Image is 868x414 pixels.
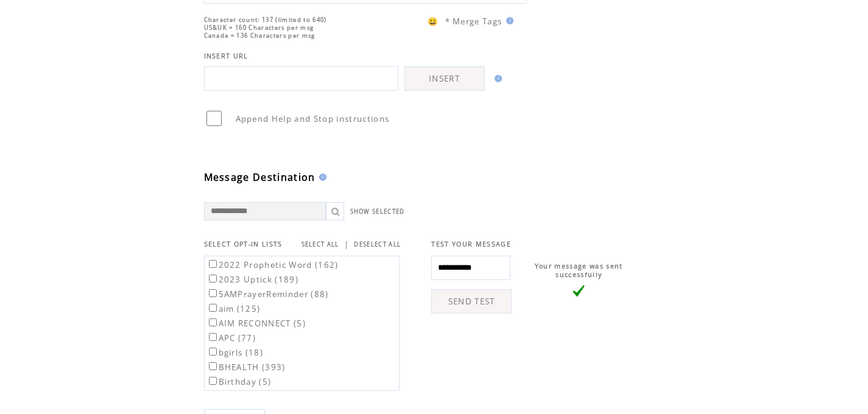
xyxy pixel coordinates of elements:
span: Character count: 137 (limited to 640) [204,16,327,24]
img: help.gif [503,17,513,24]
span: US&UK = 160 Characters per msg [204,24,314,32]
label: 5AMPrayerReminder (88) [206,289,329,300]
img: help.gif [316,174,326,181]
span: * Merge Tags [445,16,503,27]
label: 2023 Uptick (189) [206,274,299,285]
a: DESELECT ALL [354,240,401,248]
label: AIM RECONNECT (5) [206,318,306,329]
a: INSERT [404,66,485,91]
input: AIM RECONNECT (5) [209,318,217,326]
input: 2022 Prophetic Word (162) [209,260,217,268]
img: vLarge.png [573,285,585,297]
span: INSERT URL [204,52,249,60]
input: APC (77) [209,333,217,341]
span: SELECT OPT-IN LISTS [204,240,283,248]
input: BHEALTH (393) [209,362,217,370]
label: APC (77) [206,332,256,343]
span: Canada = 136 Characters per msg [204,32,316,40]
label: Birthday (5) [206,376,272,387]
span: | [344,239,349,250]
label: bgirls (18) [206,347,264,358]
span: Message Destination [204,170,316,184]
a: SELECT ALL [302,240,339,248]
input: aim (125) [209,304,217,312]
span: 😀 [428,16,439,27]
label: 2022 Prophetic Word (162) [206,259,339,270]
input: 5AMPrayerReminder (88) [209,289,217,297]
span: TEST YOUR MESSAGE [431,240,511,248]
label: BHEALTH (393) [206,362,286,373]
img: help.gif [491,75,502,82]
span: Append Help and Stop instructions [236,113,390,124]
a: SEND TEST [431,289,512,314]
input: 2023 Uptick (189) [209,275,217,282]
span: Your message was sent successfully [535,262,623,279]
a: SHOW SELECTED [350,208,405,216]
label: aim (125) [206,303,261,314]
input: Birthday (5) [209,377,217,385]
input: bgirls (18) [209,348,217,356]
